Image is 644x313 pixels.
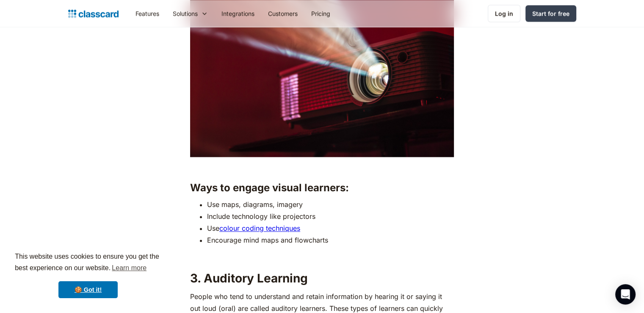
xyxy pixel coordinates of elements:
strong: Ways to engage visual learners: [190,182,349,194]
div: cookieconsent [7,243,169,306]
div: Start for free [532,9,569,18]
a: home [68,8,119,20]
a: Customers [261,4,304,23]
li: Encourage mind maps and flowcharts [207,234,454,246]
div: Solutions [173,9,198,18]
p: ‍ [190,161,454,173]
span: This website uses cookies to ensure you get the best experience on our website. [15,252,161,274]
strong: 3. Auditory Learning [190,271,308,285]
li: Use [207,222,454,234]
a: Pricing [304,4,337,23]
li: Use maps, diagrams, imagery [207,198,454,210]
a: Start for free [525,5,576,22]
a: Integrations [215,4,261,23]
a: dismiss cookie message [58,281,118,298]
div: Open Intercom Messenger [615,284,636,305]
a: colour coding techniques [219,224,300,232]
a: Features [129,4,166,23]
div: Log in [495,9,513,18]
li: Include technology like projectors [207,210,454,222]
a: learn more about cookies [111,262,148,274]
div: Solutions [166,4,215,23]
a: Log in [488,5,520,22]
